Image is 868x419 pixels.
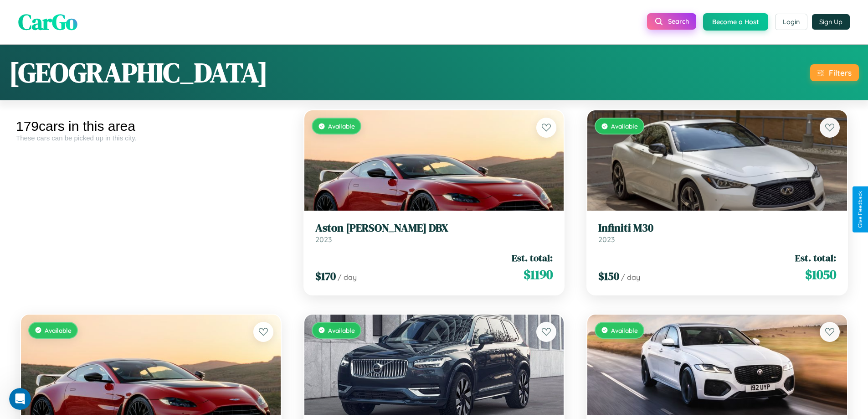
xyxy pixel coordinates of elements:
button: Become a Host [703,13,768,31]
span: 2023 [598,235,615,244]
button: Sign Up [812,14,850,30]
span: / day [338,273,357,282]
span: Available [328,122,355,130]
span: 2023 [315,235,332,244]
span: Search [668,17,689,26]
div: Give Feedback [857,191,863,228]
button: Filters [810,64,859,81]
h3: Aston [PERSON_NAME] DBX [315,222,553,235]
button: Search [647,13,696,30]
span: Available [611,122,638,130]
span: CarGo [18,7,77,37]
h3: Infiniti M30 [598,222,836,235]
div: These cars can be picked up in this city. [16,134,286,142]
h1: [GEOGRAPHIC_DATA] [9,54,268,91]
button: Login [775,14,807,30]
span: Est. total: [795,251,836,264]
span: Available [328,326,355,334]
span: Available [45,326,72,334]
span: $ 1190 [524,265,553,284]
div: Filters [829,68,852,78]
span: $ 170 [315,269,336,284]
iframe: Intercom live chat [9,388,31,410]
span: Available [611,326,638,334]
span: / day [621,273,640,282]
span: $ 150 [598,269,619,284]
a: Aston [PERSON_NAME] DBX2023 [315,222,553,244]
a: Infiniti M302023 [598,222,836,244]
div: 179 cars in this area [16,119,286,134]
span: Est. total: [512,251,553,264]
span: $ 1050 [805,265,836,284]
